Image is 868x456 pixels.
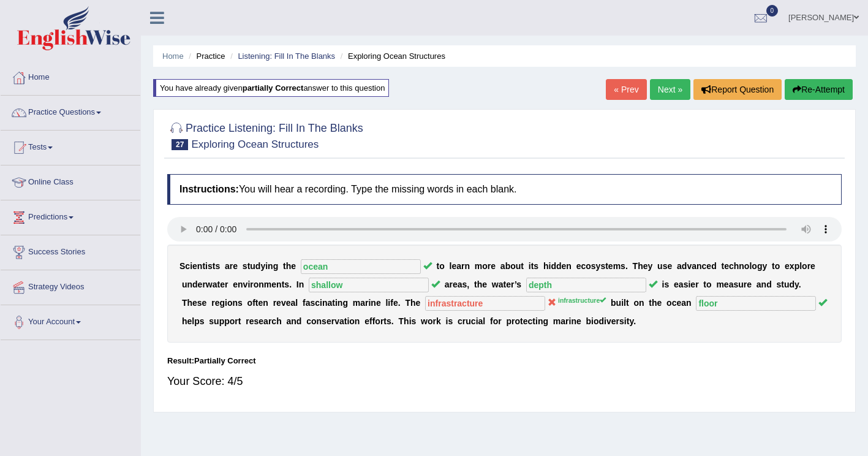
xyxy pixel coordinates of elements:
b: t [247,261,251,271]
b: e [233,261,238,271]
b: . [398,298,401,308]
b: e [451,261,456,271]
span: 0 [766,5,779,17]
b: i [688,279,690,289]
b: s [284,279,289,289]
b: e [249,316,254,326]
a: Home [1,61,140,91]
a: Listening: Fill In The Blanks [238,51,335,61]
b: e [259,316,263,326]
b: l [624,298,626,308]
a: Success Stories [1,235,140,266]
b: a [339,316,344,326]
h4: You will hear a recording. Type the missing words in each blank. [167,174,842,205]
b: d [711,261,717,271]
b: o [247,298,253,308]
b: a [286,316,291,326]
b: o [633,298,639,308]
input: blank [696,296,816,311]
b: e [192,261,197,271]
b: n [566,261,572,271]
b: e [364,316,369,326]
b: s [238,298,243,308]
b: r [273,298,276,308]
button: Report Question [693,79,782,100]
a: Predictions [1,200,140,231]
b: c [702,261,707,271]
a: Practice Questions [1,96,140,126]
b: a [681,298,686,308]
b: f [390,298,393,308]
b: t [781,279,784,289]
b: h [543,261,549,271]
span: 27 [172,139,188,150]
b: g [273,261,279,271]
b: e [724,279,729,289]
b: s [591,261,596,271]
b: b [505,261,511,271]
b: x [790,261,794,271]
b: f [303,298,306,308]
b: i [529,261,531,271]
b: i [347,316,349,326]
b: b [611,298,616,308]
b: a [263,316,268,326]
b: m [716,279,723,289]
b: . [799,279,801,289]
b: n [276,279,282,289]
b: n [355,316,360,326]
b: i [335,298,338,308]
b: s [664,279,669,289]
b: h [734,261,739,271]
b: e [667,261,672,271]
b: e [453,279,458,289]
b: . [625,261,628,271]
a: Tests [1,131,140,161]
b: n [686,298,692,308]
b: i [662,279,665,289]
b: c [315,298,320,308]
b: a [456,261,461,271]
b: s [208,261,213,271]
sup: infrastructure [558,297,606,304]
input: blank [301,259,421,274]
b: u [784,279,790,289]
b: c [306,316,311,326]
b: I [296,279,299,289]
b: t [332,298,335,308]
b: l [749,261,752,271]
b: u [657,261,663,271]
b: n [268,261,273,271]
b: h [286,261,292,271]
b: l [799,261,802,271]
b: l [295,298,298,308]
b: t [474,279,477,289]
b: e [674,279,679,289]
input: blank [309,278,429,292]
b: o [666,298,672,308]
a: Your Account [1,305,140,336]
b: i [368,298,371,308]
b: o [227,298,233,308]
b: o [510,261,516,271]
b: e [706,261,711,271]
b: s [209,316,214,326]
a: Home [162,51,184,61]
b: n [187,279,192,289]
b: e [220,279,225,289]
b: c [185,261,190,271]
a: « Prev [606,79,646,100]
b: d [255,261,261,271]
b: e [198,279,203,289]
b: . [289,279,292,289]
b: m [475,261,482,271]
b: m [264,279,271,289]
input: blank [425,296,545,311]
b: y [648,261,653,271]
b: c [581,261,586,271]
b: r [380,316,383,326]
b: r [235,316,238,326]
b: e [215,298,220,308]
b: o [482,261,488,271]
b: t [238,316,241,326]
